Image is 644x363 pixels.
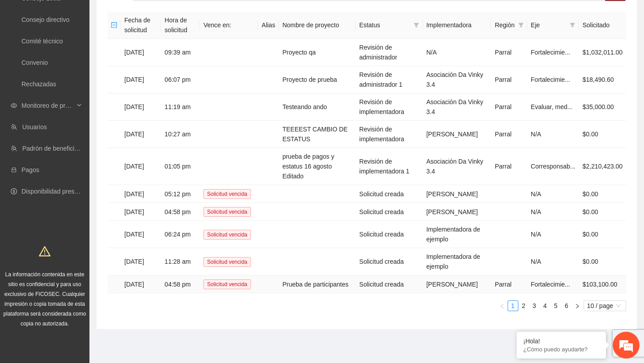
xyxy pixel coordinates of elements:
th: Solicitado [579,12,626,39]
td: 09:39 am [161,39,200,66]
td: $0.00 [579,185,626,203]
textarea: Escriba su mensaje y pulse “Intro” [4,244,170,275]
td: $0.00 [579,203,626,221]
span: Monitoreo de proyectos [21,97,74,114]
a: 6 [562,301,572,311]
td: Parral [491,121,527,148]
span: filter [414,22,419,28]
td: [DATE] [121,148,161,185]
button: left [497,300,508,311]
td: $0.00 [579,248,626,275]
td: Asociación Da Vinky 3.4 [423,66,491,93]
div: Page Size [584,300,626,311]
td: N/A [527,203,579,221]
span: Solicitud vencida [203,189,251,199]
div: Chatee con nosotros ahora [47,46,150,57]
button: right [572,300,583,311]
a: Comité técnico [21,38,63,45]
td: [PERSON_NAME] [423,203,491,221]
td: TEEEEST CAMBIO DE ESTATUS [279,121,356,148]
td: Revisión de administrador [356,39,423,66]
td: [PERSON_NAME] [423,185,491,203]
td: $0.00 [579,121,626,148]
td: Proyecto de prueba [279,66,356,93]
p: ¿Cómo puedo ayudarte? [523,346,599,353]
td: Testeando ando [279,93,356,121]
td: $1,032,011.00 [579,39,626,66]
td: Implementadora de ejemplo [423,248,491,275]
a: Rechazadas [21,80,56,88]
span: filter [517,18,525,32]
a: Pagos [21,166,39,173]
td: [DATE] [121,39,161,66]
td: N/A [527,221,579,248]
a: 4 [540,301,550,311]
div: Minimizar ventana de chat en vivo [147,4,168,26]
td: Prueba de participantes [279,275,356,293]
span: Eje [531,20,567,30]
li: Next Page [572,300,583,311]
a: 5 [551,301,561,311]
td: [DATE] [121,203,161,221]
span: La información contenida en este sitio es confidencial y para uso exclusivo de FICOSEC. Cualquier... [4,271,86,327]
span: Solicitud vencida [203,279,251,289]
td: N/A [527,185,579,203]
td: Asociación Da Vinky 3.4 [423,93,491,121]
span: Fortalecimie... [531,281,570,288]
td: Parral [491,66,527,93]
span: filter [412,18,421,32]
td: [DATE] [121,93,161,121]
td: Solicitud creada [356,275,423,293]
td: [DATE] [121,121,161,148]
td: Implementadora de ejemplo [423,221,491,248]
td: [DATE] [121,185,161,203]
td: $18,490.60 [579,66,626,93]
td: 06:24 pm [161,221,200,248]
td: Revisión de implementadora [356,93,423,121]
td: N/A [527,121,579,148]
td: [PERSON_NAME] [423,275,491,293]
td: 06:07 pm [161,66,200,93]
span: filter [568,18,577,32]
a: 1 [508,301,518,311]
td: N/A [423,39,491,66]
a: Consejo directivo [21,16,69,23]
td: Revisión de administrador 1 [356,66,423,93]
li: Previous Page [497,300,508,311]
a: 2 [519,301,529,311]
td: $35,000.00 [579,93,626,121]
th: Hora de solicitud [161,12,200,39]
td: 10:27 am [161,121,200,148]
td: N/A [527,248,579,275]
a: 3 [530,301,539,311]
span: right [575,304,580,309]
td: Parral [491,275,527,293]
td: Solicitud creada [356,221,423,248]
td: [DATE] [121,66,161,93]
td: 04:58 pm [161,275,200,293]
a: Usuarios [22,123,47,131]
th: Alias [258,12,279,39]
th: Vence en: [200,12,258,39]
td: Parral [491,93,527,121]
li: 6 [561,300,572,311]
span: eye [11,102,17,109]
a: Convenio [21,59,48,66]
li: 3 [529,300,540,311]
span: minus-square [111,22,117,28]
td: Revisión de implementadora 1 [356,148,423,185]
td: prueba de pagos y estatus 16 agosto Editado [279,148,356,185]
span: Solicitud vencida [203,207,251,217]
td: $2,210,423.00 [579,148,626,185]
li: 1 [508,300,518,311]
span: Solicitud vencida [203,257,251,267]
th: Implementadora [423,12,491,39]
td: $0.00 [579,221,626,248]
td: 05:12 pm [161,185,200,203]
td: Solicitud creada [356,248,423,275]
td: [DATE] [121,248,161,275]
span: filter [518,22,524,28]
span: Región [495,20,514,30]
td: Asociación Da Vinky 3.4 [423,148,491,185]
td: 11:19 am [161,93,200,121]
